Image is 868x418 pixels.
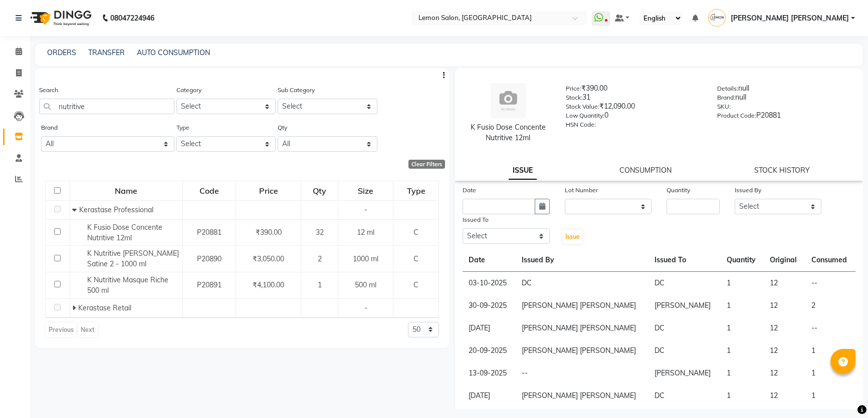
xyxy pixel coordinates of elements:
span: P20890 [197,254,222,263]
label: Stock Value: [566,102,599,111]
span: K Fusio Dose Concente Nutritive 12ml [87,223,162,242]
td: DC [648,384,721,407]
span: 1 [318,280,322,289]
b: 08047224946 [110,4,154,32]
div: Qty [302,182,337,200]
div: Type [394,182,438,200]
td: [PERSON_NAME] [648,294,721,317]
div: Price [237,182,300,200]
div: 31 [566,92,702,106]
td: 12 [764,272,805,295]
td: -- [805,272,855,295]
label: Date [463,186,476,195]
img: Varsha Bittu Karmakar [708,9,726,27]
th: Quantity [721,249,764,272]
span: Collapse Row [72,205,79,214]
span: 1000 ml [353,254,378,263]
td: 12 [764,317,805,339]
div: null [717,92,853,106]
td: 1 [805,384,855,407]
th: Issued By [516,249,649,272]
label: Lot Number [565,186,598,195]
td: 03-10-2025 [463,272,516,295]
span: Kerastase Professional [79,205,153,214]
td: DC [516,272,649,295]
a: STOCK HISTORY [754,166,810,175]
span: 12 ml [357,228,374,237]
td: 20-09-2025 [463,339,516,362]
label: Type [176,123,189,132]
div: P20881 [717,110,853,124]
td: DC [648,272,721,295]
div: Clear Filters [408,160,445,169]
div: null [717,83,853,97]
td: 12 [764,339,805,362]
td: 1 [721,362,764,384]
label: Product Code: [717,111,756,120]
label: Sub Category [278,86,315,95]
button: Issue [563,230,582,244]
span: C [413,228,418,237]
span: 500 ml [355,280,376,289]
span: Kerastase Retail [78,303,131,312]
td: -- [805,317,855,339]
a: CONSUMPTION [619,166,672,175]
span: ₹3,050.00 [253,254,284,263]
span: Issue [565,233,580,240]
td: 12 [764,384,805,407]
div: Code [183,182,236,200]
td: 13-09-2025 [463,362,516,384]
span: K Nutritive [PERSON_NAME] Satine 2 - 1000 ml [87,249,179,268]
span: - [364,303,367,312]
span: [PERSON_NAME] [PERSON_NAME] [731,13,849,24]
td: 12 [764,362,805,384]
span: C [413,280,418,289]
a: ORDERS [47,48,76,57]
a: TRANSFER [88,48,125,57]
input: Search by product name or code [39,99,174,114]
div: ₹12,090.00 [566,101,702,115]
th: Date [463,249,516,272]
td: 2 [805,294,855,317]
td: 1 [805,362,855,384]
label: Qty [278,123,287,132]
td: [PERSON_NAME] [PERSON_NAME] [516,317,649,339]
span: P20881 [197,228,222,237]
label: Quantity [667,186,690,195]
th: Original [764,249,805,272]
iframe: chat widget [826,378,858,408]
td: 30-09-2025 [463,294,516,317]
td: 1 [721,294,764,317]
span: ₹390.00 [256,228,282,237]
label: Price: [566,84,581,93]
td: 1 [721,384,764,407]
div: 0 [566,110,702,124]
label: Category [176,86,201,95]
label: Details: [717,84,738,93]
span: ₹4,100.00 [253,280,284,289]
td: 1 [805,339,855,362]
td: DC [648,339,721,362]
th: Issued To [648,249,721,272]
td: [PERSON_NAME] [648,362,721,384]
label: Issued By [735,186,761,195]
img: logo [26,4,94,32]
span: P20891 [197,280,222,289]
div: Name [71,182,182,200]
label: Issued To [463,215,489,224]
label: Stock: [566,93,582,102]
td: 1 [721,339,764,362]
td: -- [516,362,649,384]
label: Search [39,86,58,95]
span: 2 [318,254,322,263]
label: Brand [41,123,58,132]
div: ₹390.00 [566,83,702,97]
span: C [413,254,418,263]
span: 32 [316,228,324,237]
th: Consumed [805,249,855,272]
img: avatar [491,83,526,118]
label: Low Quantity: [566,111,604,120]
td: DC [648,317,721,339]
div: Size [339,182,392,200]
span: Expand Row [72,303,78,312]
